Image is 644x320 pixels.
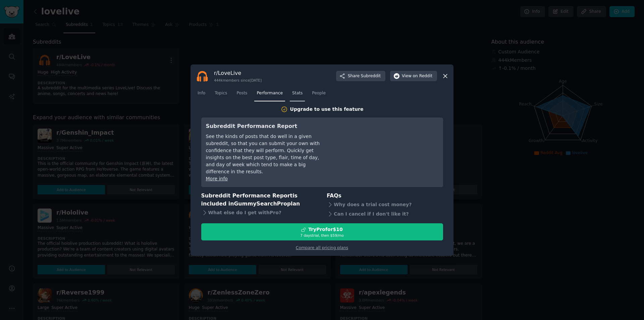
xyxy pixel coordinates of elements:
h3: FAQs [327,192,443,200]
button: ShareSubreddit [336,71,385,82]
span: Topics [215,90,227,96]
span: Performance [257,90,283,96]
span: Info [198,90,205,96]
div: See the kinds of posts that do well in a given subreddit, so that you can submit your own with co... [206,133,328,175]
div: 7 days trial, then $ 59 /mo [202,233,443,238]
img: LoveLive [195,69,209,83]
div: Why does a trial cost money? [327,200,443,209]
button: Viewon Reddit [390,71,437,82]
a: Stats [290,88,305,102]
h3: r/ LoveLive [214,70,262,77]
span: Share [348,73,381,79]
div: Upgrade to use this feature [290,106,364,113]
span: View [402,73,432,79]
span: People [312,90,326,96]
h3: Subreddit Performance Report [206,122,328,131]
span: on Reddit [413,73,432,79]
div: 444k members since [DATE] [214,78,262,83]
div: Can I cancel if I don't like it? [327,209,443,219]
a: Info [195,88,208,102]
span: Posts [236,90,247,96]
a: People [310,88,328,102]
button: TryProfor$107 daystrial, then $59/mo [201,223,443,240]
a: More info [206,176,228,181]
a: Performance [254,88,285,102]
a: Compare all pricing plans [296,245,348,250]
a: Posts [234,88,250,102]
h3: Subreddit Performance Report is included in plan [201,192,318,208]
div: Try Pro for $10 [308,226,343,233]
a: Topics [212,88,229,102]
iframe: YouTube video player [338,122,438,173]
span: Subreddit [361,73,381,79]
span: GummySearch Pro [234,200,287,207]
span: Stats [292,90,303,96]
div: What else do I get with Pro ? [201,208,318,218]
